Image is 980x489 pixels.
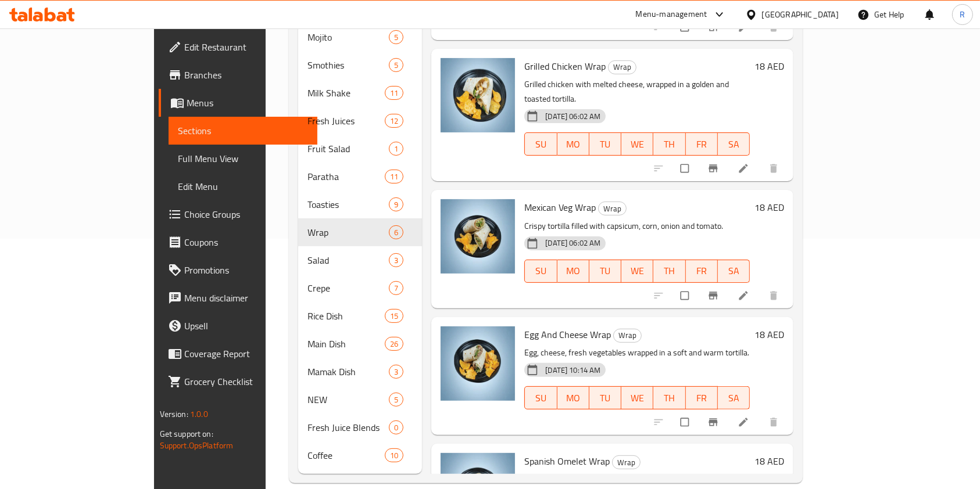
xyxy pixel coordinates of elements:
span: Fresh Juice Blends [307,420,389,434]
a: Menu disclaimer [159,284,318,312]
span: Toasties [307,197,389,211]
span: Coupons [184,235,309,249]
button: WE [621,260,653,283]
span: Mexican Veg Wrap [524,199,596,216]
p: Egg, cheese, fresh vegetables wrapped in a soft and warm tortilla. [524,346,750,360]
div: items [389,225,403,239]
a: Coverage Report [159,340,318,368]
div: Main Dish26 [298,330,422,358]
span: SU [530,390,552,407]
div: Coffee [307,448,385,462]
span: 1.0.0 [190,407,208,422]
div: Menu-management [636,8,707,21]
span: Wrap [307,225,389,239]
div: items [385,448,403,462]
span: Smothies [307,58,389,72]
div: Salad3 [298,246,422,274]
div: items [389,365,403,379]
span: 3 [389,255,403,266]
span: Fruit Salad [307,142,389,156]
span: 10 [385,450,403,461]
a: Menus [159,89,318,117]
span: 15 [385,311,403,322]
a: Grocery Checklist [159,368,318,395]
span: Select to update [674,285,698,307]
div: Crepe7 [298,274,422,302]
button: SU [524,386,557,409]
span: FR [691,263,713,279]
span: Promotions [184,263,309,277]
span: 5 [389,394,403,405]
p: Grilled chicken with melted cheese, wrapped in a golden and toasted tortilla. [524,77,750,106]
span: Mamak Dish [307,365,389,379]
span: 5 [389,32,403,43]
span: Paratha [307,170,385,184]
span: Crepe [307,281,389,295]
span: Menus [187,96,309,110]
div: Fresh Juice Blends0 [298,414,422,441]
div: Milk Shake11 [298,79,422,107]
div: Rice Dish15 [298,302,422,330]
a: Support.OpsPlatform [160,438,234,453]
button: MO [557,132,589,156]
span: [DATE] 06:02 AM [541,111,605,122]
button: Branch-specific-item [700,283,728,308]
span: Grilled Chicken Wrap [524,57,606,75]
span: Wrap [613,456,640,469]
span: TH [658,390,681,407]
a: Sections [169,117,318,145]
img: Grilled Chicken Wrap [441,58,515,132]
a: Branches [159,61,318,89]
button: MO [557,386,589,409]
span: 11 [385,171,403,182]
button: Branch-specific-item [700,156,728,181]
img: Mexican Veg Wrap [441,199,515,274]
div: items [389,30,403,44]
span: Wrap [599,202,626,215]
button: TU [589,386,621,409]
div: Mamak Dish3 [298,358,422,386]
button: WE [621,386,653,409]
button: TH [653,386,685,409]
div: items [385,309,403,323]
button: FR [686,132,718,156]
a: Coupons [159,228,318,256]
span: Branches [184,68,309,82]
div: Fresh Juices12 [298,107,422,135]
span: 1 [389,143,403,154]
div: Toasties9 [298,190,422,218]
span: 12 [385,116,403,127]
div: Wrap [612,455,641,469]
button: SU [524,260,557,283]
span: TU [594,136,617,153]
span: SA [723,263,745,279]
p: Omelet with mushrooms, olives and wrapped in a soft tortilla. [524,473,750,487]
span: Spanish Omelet Wrap [524,452,610,470]
span: Main Dish [307,337,385,351]
div: Wrap [613,329,642,343]
button: Branch-specific-item [700,409,728,435]
span: Edit Restaurant [184,40,309,54]
h6: 18 AED [754,58,784,74]
span: 0 [389,422,403,433]
div: items [389,393,403,407]
div: items [385,337,403,351]
span: R [960,8,965,21]
button: WE [621,132,653,156]
div: items [389,281,403,295]
div: Salad [307,253,389,267]
div: items [385,114,403,128]
a: Promotions [159,256,318,284]
button: TU [589,132,621,156]
span: Edit Menu [178,179,309,193]
div: Wrap [608,60,636,74]
span: [DATE] 06:02 AM [541,238,605,249]
div: NEW5 [298,386,422,414]
span: Milk Shake [307,86,385,100]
